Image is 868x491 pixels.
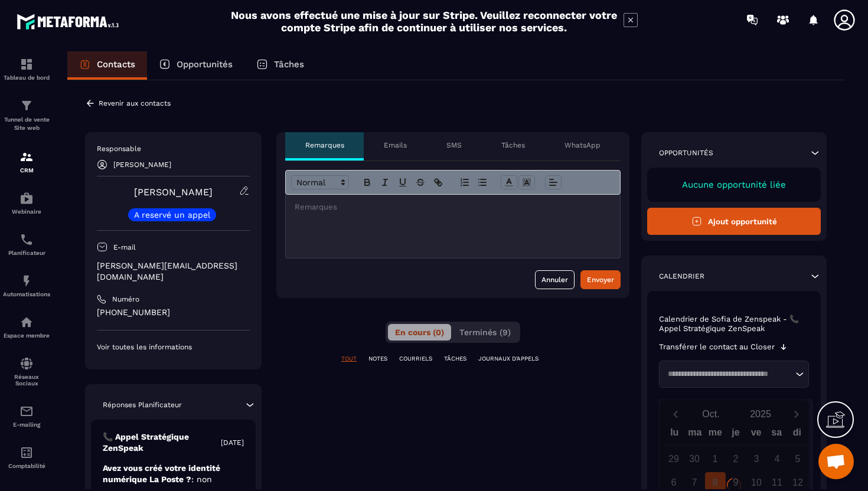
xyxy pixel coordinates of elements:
[341,355,357,363] p: TOUT
[17,11,123,32] img: logo
[3,348,50,395] a: social-networksocial-networkRéseaux Sociaux
[580,270,621,289] button: Envoyer
[305,140,344,150] p: Remarques
[19,356,34,371] img: social-network
[3,332,50,339] p: Espace membre
[19,315,34,329] img: automations
[664,368,792,380] input: Search for option
[446,140,462,150] p: SMS
[3,224,50,265] a: schedulerschedulerPlanificateur
[113,243,136,252] p: E-mail
[97,59,135,70] p: Contacts
[3,116,50,132] p: Tunnel de vente Site web
[103,431,221,454] p: 📞 Appel Stratégique ZenSpeak
[274,59,304,70] p: Tâches
[112,294,139,304] p: Numéro
[67,51,147,80] a: Contacts
[659,315,809,333] p: Calendrier de Sofia de Zenspeak - 📞 Appel Stratégique ZenSpeak
[659,342,775,352] p: Transférer le contact au Closer
[3,265,50,306] a: automationsautomationsAutomatisations
[19,57,34,71] img: formation
[19,150,34,164] img: formation
[818,444,854,479] div: Ouvrir le chat
[3,167,50,174] p: CRM
[3,463,50,469] p: Comptabilité
[103,400,182,410] p: Réponses Planificateur
[395,328,444,337] span: En cours (0)
[97,342,250,352] p: Voir toutes les informations
[478,355,539,363] p: JOURNAUX D'APPELS
[659,271,704,281] p: Calendrier
[399,355,432,363] p: COURRIELS
[19,404,34,418] img: email
[103,463,244,485] p: Avez vous créé votre identité numérique La Poste ?
[177,59,233,70] p: Opportunités
[3,74,50,81] p: Tableau de bord
[3,90,50,141] a: formationformationTunnel de vente Site web
[384,140,407,150] p: Emails
[134,211,210,219] p: A reservé un appel
[19,233,34,247] img: scheduler
[3,208,50,215] p: Webinaire
[452,324,518,341] button: Terminés (9)
[134,186,213,198] a: [PERSON_NAME]
[3,291,50,297] p: Automatisations
[3,395,50,437] a: emailemailE-mailing
[3,306,50,348] a: automationsautomationsEspace membre
[368,355,387,363] p: NOTES
[3,141,50,182] a: formationformationCRM
[97,144,250,153] p: Responsable
[244,51,316,80] a: Tâches
[587,274,614,286] div: Envoyer
[3,374,50,387] p: Réseaux Sociaux
[221,438,244,447] p: [DATE]
[3,48,50,90] a: formationformationTableau de bord
[3,421,50,428] p: E-mailing
[3,250,50,256] p: Planificateur
[659,179,809,190] p: Aucune opportunité liée
[388,324,451,341] button: En cours (0)
[99,99,171,107] p: Revenir aux contacts
[113,161,171,169] p: [PERSON_NAME]
[564,140,601,150] p: WhatsApp
[444,355,466,363] p: TÂCHES
[501,140,525,150] p: Tâches
[659,148,713,158] p: Opportunités
[647,208,821,235] button: Ajout opportunité
[19,274,34,288] img: automations
[19,99,34,113] img: formation
[659,361,809,388] div: Search for option
[147,51,244,80] a: Opportunités
[97,260,250,283] p: [PERSON_NAME][EMAIL_ADDRESS][DOMAIN_NAME]
[19,446,34,460] img: accountant
[459,328,511,337] span: Terminés (9)
[230,9,618,34] h2: Nous avons effectué une mise à jour sur Stripe. Veuillez reconnecter votre compte Stripe afin de ...
[535,270,575,289] button: Annuler
[97,307,250,318] p: [PHONE_NUMBER]
[3,437,50,478] a: accountantaccountantComptabilité
[191,474,212,484] span: : non
[19,191,34,205] img: automations
[3,182,50,224] a: automationsautomationsWebinaire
